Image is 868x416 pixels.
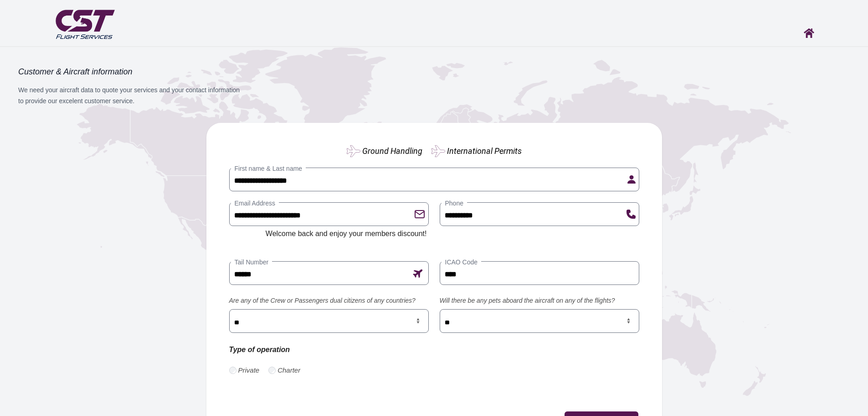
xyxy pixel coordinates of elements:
label: First name & Last name [231,164,306,173]
p: Welcome back and enjoy your members discount! [266,228,427,240]
label: Are any of the Crew or Passengers dual citizens of any countries? [229,296,429,305]
label: International Permits [447,145,522,157]
label: ICAO Code [442,258,482,267]
label: Charter [277,365,300,376]
label: Private [238,365,260,376]
label: Ground Handling [362,145,422,157]
label: Email Address [231,199,279,208]
img: CST Flight Services logo [53,6,117,42]
label: Phone [442,199,467,208]
img: Home [804,28,814,38]
p: Type of operation [229,344,429,356]
label: Tail Number [231,258,272,267]
label: Will there be any pets aboard the aircraft on any of the flights? [440,296,639,305]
